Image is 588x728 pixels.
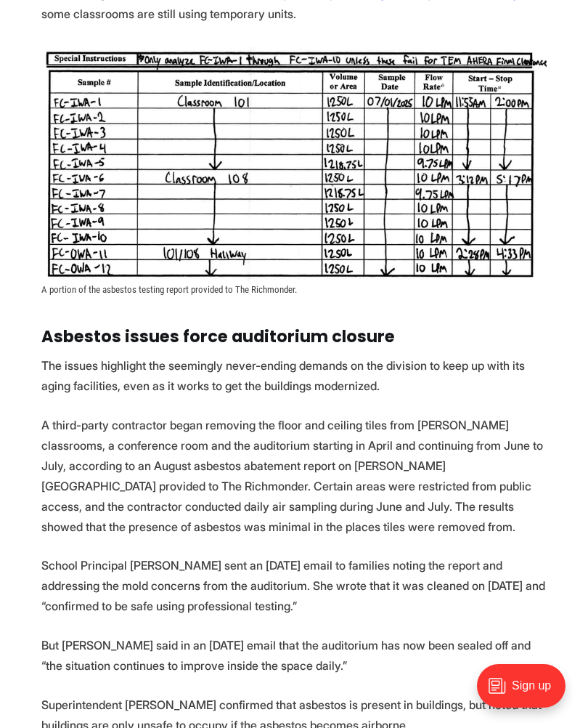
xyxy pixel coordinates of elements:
[41,284,297,295] span: A portion of the asbestos testing report provided to The Richmonder.
[41,555,547,616] p: School Principal [PERSON_NAME] sent an [DATE] email to families noting the report and addressing ...
[41,415,547,537] p: A third-party contractor began removing the floor and ceiling tiles from [PERSON_NAME] classrooms...
[41,635,547,676] p: But [PERSON_NAME] said in an [DATE] email that the auditorium has now been sealed off and “the si...
[465,657,588,728] iframe: portal-trigger
[41,355,547,396] p: The issues highlight the seemingly never-ending demands on the division to keep up with its aging...
[41,325,395,348] strong: Asbestos issues force auditorium closure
